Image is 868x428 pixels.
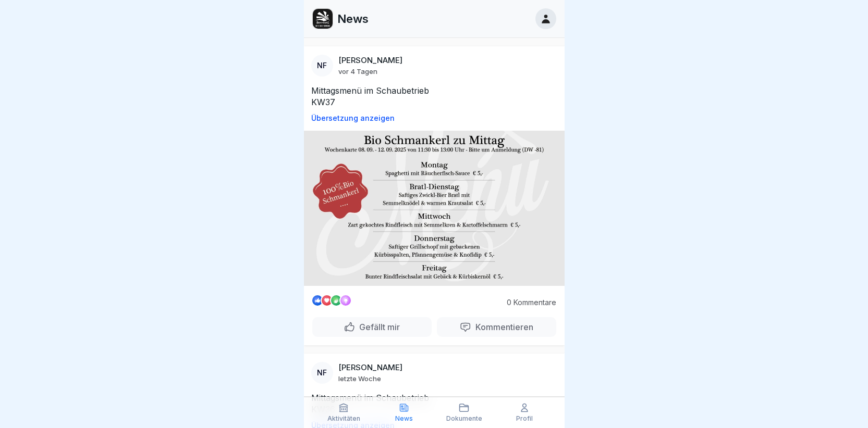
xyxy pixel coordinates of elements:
p: Mittagsmenü im Schaubetrieb KW37 [311,85,557,108]
p: Profil [516,415,533,422]
p: vor 4 Tagen [338,67,377,75]
p: letzte Woche [338,374,381,383]
img: zazc8asra4ka39jdtci05bj8.png [313,9,333,29]
div: NF [311,55,333,77]
p: Dokumente [446,415,482,422]
div: NF [311,362,333,384]
p: [PERSON_NAME] [338,363,402,372]
p: Aktivitäten [327,415,360,422]
p: News [395,415,413,422]
p: 0 Kommentare [499,298,556,307]
p: News [337,12,369,26]
p: [PERSON_NAME] [338,56,402,65]
p: Gefällt mir [355,322,400,332]
img: Post Image [304,131,565,286]
p: Übersetzung anzeigen [311,114,557,122]
p: Mittagsmenü im Schaubetrieb KW36 [311,392,557,415]
p: Kommentieren [471,322,533,332]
